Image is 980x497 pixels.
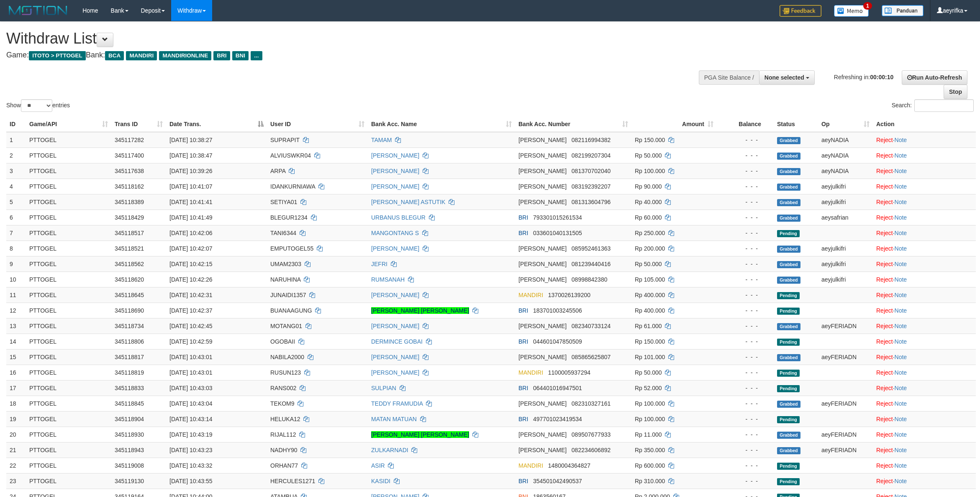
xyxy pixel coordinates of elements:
[777,308,800,315] span: Pending
[895,369,907,376] a: Note
[270,261,301,267] span: UMAM2303
[895,137,907,143] a: Note
[759,70,815,85] button: None selected
[870,73,893,80] strong: 00:00:10
[26,148,111,163] td: PTTOGEL
[777,168,800,175] span: Grabbed
[26,210,111,225] td: PTTOGEL
[895,478,907,484] a: Note
[876,307,893,314] a: Reject
[777,277,800,284] span: Grabbed
[368,116,515,132] th: Bank Acc. Name: activate to sort column ascending
[115,137,144,143] span: 345117282
[720,275,770,284] div: - - -
[876,385,893,391] a: Reject
[267,116,368,132] th: User ID: activate to sort column ascending
[873,225,976,241] td: ·
[6,194,26,210] td: 5
[774,116,818,132] th: Status
[251,51,262,60] span: ...
[818,116,873,132] th: Op: activate to sort column ascending
[6,365,26,380] td: 16
[6,148,26,163] td: 2
[720,384,770,392] div: - - -
[876,292,893,298] a: Reject
[371,183,419,190] a: [PERSON_NAME]
[818,272,873,287] td: aeyjulkifri
[6,303,26,318] td: 12
[518,183,567,190] span: [PERSON_NAME]
[873,334,976,349] td: ·
[572,261,611,267] span: Copy 081239440416 to clipboard
[6,272,26,287] td: 10
[371,199,445,205] a: [PERSON_NAME] ASTUTIK
[371,292,419,298] a: [PERSON_NAME]
[270,214,308,221] span: BLEGUR1234
[777,246,800,253] span: Grabbed
[169,214,212,221] span: [DATE] 10:41:49
[115,183,144,190] span: 345118162
[518,354,567,360] span: [PERSON_NAME]
[777,292,800,299] span: Pending
[115,276,144,283] span: 345118620
[873,303,976,318] td: ·
[518,152,567,159] span: [PERSON_NAME]
[895,338,907,345] a: Note
[232,51,249,60] span: BNI
[818,163,873,179] td: aeyNADIA
[572,183,611,190] span: Copy 083192392207 to clipboard
[895,276,907,283] a: Note
[873,256,976,272] td: ·
[21,99,52,112] select: Showentries
[6,210,26,225] td: 6
[873,318,976,334] td: ·
[26,132,111,148] td: PTTOGEL
[572,137,611,143] span: Copy 082116994382 to clipboard
[895,462,907,469] a: Note
[720,337,770,346] div: - - -
[635,152,662,159] span: Rp 50.000
[371,168,419,174] a: [PERSON_NAME]
[169,307,212,314] span: [DATE] 10:42:37
[26,163,111,179] td: PTTOGEL
[169,261,212,267] span: [DATE] 10:42:15
[270,199,297,205] span: SETIYA01
[635,323,662,329] span: Rp 61.000
[169,230,212,236] span: [DATE] 10:42:06
[635,168,665,174] span: Rp 100.000
[895,152,907,159] a: Note
[635,354,665,360] span: Rp 101.000
[548,292,590,298] span: Copy 1370026139200 to clipboard
[371,400,423,407] a: TEDDY FRAMUDIA
[720,136,770,144] div: - - -
[635,199,662,205] span: Rp 40.000
[533,230,582,236] span: Copy 033601040131505 to clipboard
[876,245,893,252] a: Reject
[169,338,212,345] span: [DATE] 10:42:59
[270,230,296,236] span: TANI6344
[371,152,419,159] a: [PERSON_NAME]
[914,99,974,112] input: Search:
[169,323,212,329] span: [DATE] 10:42:45
[270,183,315,190] span: IDANKURNIAWA
[873,179,976,194] td: ·
[895,199,907,205] a: Note
[635,292,665,298] span: Rp 400.000
[635,214,662,221] span: Rp 60.000
[371,323,419,329] a: [PERSON_NAME]
[115,323,144,329] span: 345118734
[720,229,770,237] div: - - -
[26,365,111,380] td: PTTOGEL
[873,365,976,380] td: ·
[518,168,567,174] span: [PERSON_NAME]
[6,163,26,179] td: 3
[895,323,907,329] a: Note
[876,276,893,283] a: Reject
[270,354,304,360] span: NABILA2000
[518,369,543,376] span: MANDIRI
[371,214,426,221] a: URBANUS BLEGUR
[777,215,800,222] span: Grabbed
[518,214,528,221] span: BRI
[777,184,800,191] span: Grabbed
[720,182,770,191] div: - - -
